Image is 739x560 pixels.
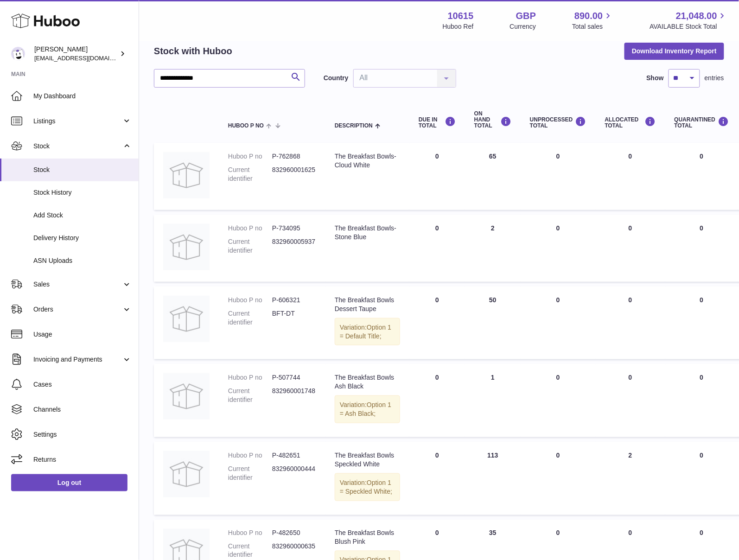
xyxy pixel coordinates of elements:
span: Listings [33,117,122,126]
td: 113 [465,442,521,515]
img: product image [163,373,210,420]
td: 2 [596,442,665,515]
td: 50 [465,286,521,360]
dt: Current identifier [228,387,272,404]
span: Returns [33,455,132,464]
dd: P-482650 [272,529,316,538]
span: 0 [700,224,704,232]
button: Download Inventory Report [624,43,724,59]
span: [EMAIL_ADDRESS][DOMAIN_NAME] [34,54,136,62]
td: 0 [521,286,596,360]
td: 0 [409,364,465,437]
dd: P-507744 [272,373,316,382]
span: Delivery History [33,234,132,242]
td: 0 [409,286,465,360]
dt: Current identifier [228,165,272,183]
img: product image [163,152,210,198]
span: Add Stock [33,211,132,220]
img: product image [163,224,210,270]
td: 1 [465,364,521,437]
span: Cases [33,380,132,389]
dd: P-734095 [272,224,316,233]
td: 0 [596,364,665,437]
div: The Breakfast Bowls-Cloud White [335,152,400,170]
span: Orders [33,305,122,314]
dt: Huboo P no [228,224,272,233]
div: ON HAND Total [474,111,511,129]
td: 2 [465,215,521,282]
td: 0 [521,364,596,437]
dt: Huboo P no [228,451,272,460]
td: 0 [409,215,465,282]
span: Channels [33,405,132,414]
strong: 10615 [448,10,474,22]
span: Stock [33,165,132,174]
span: Option 1 = Speckled White; [340,479,392,495]
div: The Breakfast Bowls Speckled White [335,451,400,469]
td: 0 [409,442,465,515]
label: Country [324,74,349,83]
td: 0 [521,442,596,515]
dd: 832960001748 [272,387,316,404]
div: UNPROCESSED Total [530,116,586,129]
div: The Breakfast Bowls- Stone Blue [335,224,400,242]
div: Huboo Ref [443,22,474,31]
span: entries [705,74,724,83]
dd: P-482651 [272,451,316,460]
dd: 832960000444 [272,465,316,482]
td: 0 [596,286,665,360]
dd: 832960001625 [272,165,316,183]
td: 0 [521,143,596,210]
span: Huboo P no [228,123,264,129]
dd: P-762868 [272,152,316,161]
dt: Huboo P no [228,373,272,382]
dt: Current identifier [228,309,272,327]
td: 0 [596,215,665,282]
span: Total sales [572,22,613,31]
dd: P-606321 [272,296,316,305]
span: 890.00 [574,10,603,22]
dt: Current identifier [228,237,272,255]
span: Option 1 = Default Title; [340,324,391,340]
span: Stock History [33,188,132,197]
dt: Current identifier [228,465,272,482]
span: Description [335,123,373,129]
span: Sales [33,280,122,289]
dt: Huboo P no [228,296,272,305]
div: [PERSON_NAME] [34,45,118,63]
span: Settings [33,430,132,439]
dt: Huboo P no [228,529,272,538]
a: Log out [11,474,127,491]
dd: 832960005937 [272,237,316,255]
dt: Huboo P no [228,152,272,161]
span: 0 [700,296,704,304]
strong: GBP [516,10,536,22]
span: 0 [700,374,704,381]
div: The Breakfast Bowls Dessert Taupe [335,296,400,313]
dt: Current identifier [228,542,272,560]
span: 0 [700,153,704,160]
span: Invoicing and Payments [33,355,122,364]
span: ASN Uploads [33,256,132,265]
h2: Stock with Huboo [154,45,232,57]
div: The Breakfast Bowls Ash Black [335,373,400,391]
td: 0 [409,143,465,210]
td: 0 [521,215,596,282]
label: Show [647,74,664,83]
a: 890.00 Total sales [572,10,613,31]
a: 21,048.00 AVAILABLE Stock Total [650,10,728,31]
div: The Breakfast Bowls Blush Pink [335,529,400,547]
div: DUE IN TOTAL [419,116,456,129]
span: Usage [33,330,132,339]
dd: 832960000635 [272,542,316,560]
td: 0 [596,143,665,210]
span: 0 [700,529,704,537]
div: Variation: [335,473,400,501]
img: product image [163,296,210,342]
img: product image [163,451,210,497]
img: fulfillment@fable.com [11,47,25,61]
div: Currency [510,22,536,31]
span: 0 [700,452,704,459]
div: Variation: [335,395,400,423]
span: My Dashboard [33,92,132,101]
